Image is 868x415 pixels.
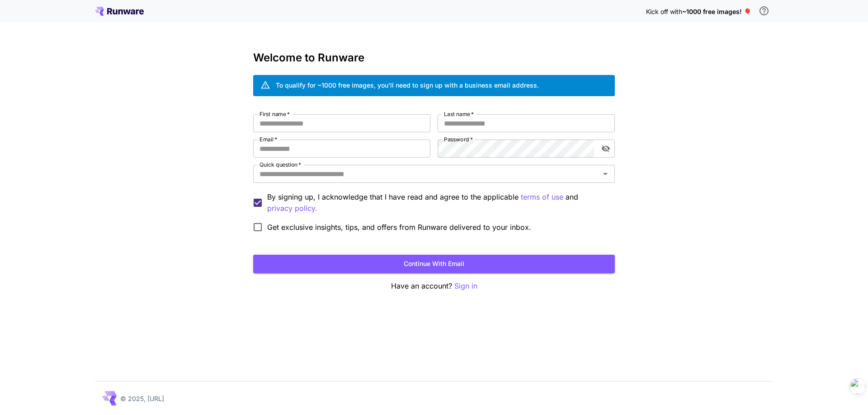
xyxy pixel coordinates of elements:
[521,191,563,203] p: terms of use
[253,51,615,64] h3: Welcome to Runware
[444,135,473,143] label: Password
[444,110,474,118] label: Last name
[253,280,615,292] p: Have an account?
[454,280,477,292] button: Sign in
[267,222,531,233] span: Get exclusive insights, tips, and offers from Runware delivered to your inbox.
[267,203,317,214] p: privacy policy.
[259,135,277,143] label: Email
[646,8,682,15] span: Kick off with
[682,8,751,15] span: ~1000 free images! 🎈
[276,80,539,90] div: To qualify for ~1000 free images, you’ll need to sign up with a business email address.
[259,161,301,168] label: Quick question
[599,168,612,180] button: Open
[120,394,164,403] p: © 2025, [URL]
[267,203,317,214] button: By signing up, I acknowledge that I have read and agree to the applicable terms of use and
[755,2,773,20] button: In order to qualify for free credit, you need to sign up with a business email address and click ...
[521,191,563,203] button: By signing up, I acknowledge that I have read and agree to the applicable and privacy policy.
[259,110,290,118] label: First name
[253,255,615,273] button: Continue with email
[267,191,608,214] p: By signing up, I acknowledge that I have read and agree to the applicable and
[598,140,614,157] button: toggle password visibility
